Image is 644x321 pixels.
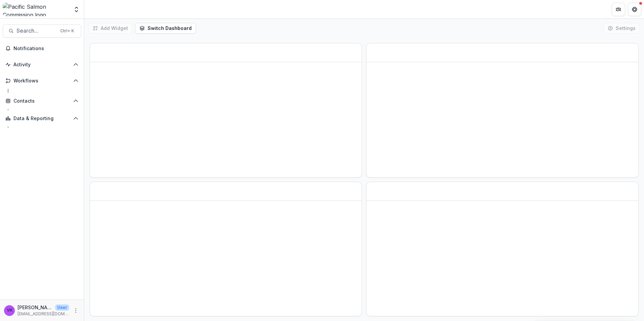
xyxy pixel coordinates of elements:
span: Data & Reporting [13,116,70,121]
button: More [72,307,80,315]
button: Search... [3,24,81,38]
button: Switch Dashboard [135,23,196,34]
button: Notifications [3,43,81,54]
p: [EMAIL_ADDRESS][DOMAIN_NAME] [18,311,69,317]
span: Workflows [13,78,70,84]
div: Victor Keong [7,308,12,313]
button: Open entity switcher [72,3,81,16]
button: Partners [612,3,625,16]
div: Ctrl + K [59,27,75,35]
span: Search... [17,28,56,34]
p: [PERSON_NAME] [18,304,53,311]
span: Activity [13,62,70,68]
span: Contacts [13,98,70,104]
button: Add Widget [88,23,132,34]
button: Open Workflows [3,75,81,86]
button: Settings [603,23,640,34]
button: Open Contacts [3,96,81,106]
span: Notifications [13,46,78,51]
button: Get Help [628,3,641,16]
button: Open Activity [3,59,81,70]
img: Pacific Salmon Commission logo [3,3,69,16]
nav: breadcrumb [87,4,116,14]
p: User [55,305,69,311]
button: Open Data & Reporting [3,113,81,124]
